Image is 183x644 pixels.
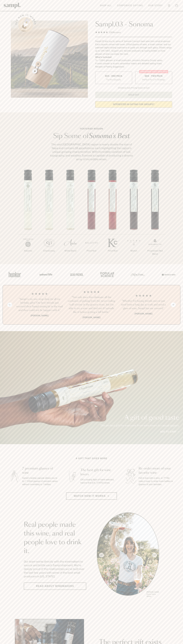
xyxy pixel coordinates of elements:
li: 7 / 7 [144,170,166,264]
span: $55 - One Pack [105,75,122,78]
ul: carousel [97,512,159,598]
h1: Sampl.03 - Sonoma [95,21,172,28]
button: Sold Out [95,92,172,98]
p: The vast [GEOGRAPHIC_DATA] region is nearly double the size of Napa and contains 18 appellations,... [49,143,134,161]
a: Shop All [99,3,113,8]
li: Christmas Sale Pricing Shown In Cart [117,87,151,89]
p: Pinot Noir [81,249,102,252]
li: Recipes & Pairing Suggestions [95,65,172,68]
p: Pinot Noir [102,249,123,252]
img: Artboard_1_c8cd28af-0030-4af1-819c-248e302c7f06_x450.png [7,269,23,280]
a: interested in gifting for groups? [95,101,172,108]
a: Read about Winemakers [24,583,86,590]
li: 2 / 7 [39,170,60,261]
em: Sonoma's Best [89,133,130,139]
small: Perfect For 2-4 Tastings [142,78,165,81]
li: 7x - 100ml glasses of small production, premium Sonoma County wines [95,59,172,62]
h3: Re-order more of your favorite wine [139,466,175,475]
p: Fall in love with a wine, or 7? We make it easy to order more bottles or glasses of your favorites. [139,477,175,486]
h3: “Not only does this eliminate all the confusion of picking from the never ending wall of wine in ... [68,295,115,314]
strong: What’s Included: [95,56,112,58]
div: Christmas SALE! Save 20% [139,70,168,73]
b: [PERSON_NAME] [134,312,152,315]
li: 3 / 4 [120,290,167,319]
span: Reviews [113,31,121,34]
img: Artboard_6_04f9a106-072f-468a-bdd7-f11783b05722_x450.png [38,269,53,280]
h2: Real people made this wine, and real people love to drink it. [24,521,86,555]
button: Watch how it works [66,492,117,500]
a: Our Story [147,3,164,8]
p: [PERSON_NAME] Sutro, Sutro Wines [147,591,159,597]
span: $88 - Two Pack [145,75,163,78]
p: Featured Region [49,127,134,130]
li: 6 / 7 [123,170,144,261]
img: Artboard_7_5b34974b-f019-449e-91fb-745f8d0877ee_x450.png [160,269,176,280]
div: 136Reviews [95,31,121,34]
p: The perfect gift for everyone from wine lovers to casual sippers. [100,424,179,427]
b: [PERSON_NAME] [83,316,100,319]
p: Albarino [17,249,39,252]
p: White Blend [60,249,81,252]
h2: A gift that gives more [76,457,107,460]
img: Sampl logo [4,3,21,8]
p: Chardonnay [39,249,60,252]
p: Merlot [123,249,144,252]
img: Artboard_4_28b4d326-c26e-48f9-9c80-911f17d6414e_x450.png [99,269,115,280]
span: 136 [109,31,113,34]
p: A gift of good taste [100,415,179,421]
img: Artboard_3_0b291449-6e8c-4d07-b2c2-3f3601a19cd1_x450.png [130,269,145,280]
button: Next slide [171,303,176,307]
h3: “Sampl is my one-stop shop for all my birthday gifts! Our best friends just received their Sampl ... [16,297,63,312]
p: Sampl's tasting capsule allows you to try 7 100ml glasses of premium wines without committing to ... [22,477,58,486]
div: slide 1 [97,512,159,598]
p: Our team works directly with the winemakers to source and bottle each Sampl shipment. We’re deepl... [24,560,86,578]
small: Try the Capsule [106,78,121,81]
li: 2 / 4 [68,290,115,319]
li: 4 / 7 [81,170,102,261]
h3: 7 premium glasses of wine [22,466,58,475]
li: 5 / 7 [102,170,123,261]
h3: The best gift for wine lovers [80,468,116,477]
li: A smart coaster to access winemaker videos and detailed tasting notes. [95,62,172,65]
img: Sampl.03 - Sonoma [11,21,88,98]
li: 1 / 4 [16,290,63,319]
img: Artboard_5_7fdae55a-36fd-43f7-8bfd-f74a06a2878e_x450.png [68,269,84,280]
p: Gift a tasting flight of hand-selected, hard-to-find [US_STATE] wines. [80,478,116,484]
a: Add to cart [160,430,179,434]
button: Previous slide [7,303,12,307]
button: See how it works [18,17,33,32]
li: 3 / 7 [60,170,81,261]
div: Sampl.03 lets you try some of Sonoma County's best wine from small producers. Each capsule comes ... [95,40,172,56]
p: Proprietary Red Blend [144,249,166,256]
h2: Sip Some of [49,133,134,139]
b: [PERSON_NAME] [31,314,49,317]
h3: “Whether I'm having friends over or just tired from a long day at work and need a glass of wine, ... [120,299,167,310]
li: 1 / 7 [17,170,39,261]
a: Corporate Gifting [116,3,144,8]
